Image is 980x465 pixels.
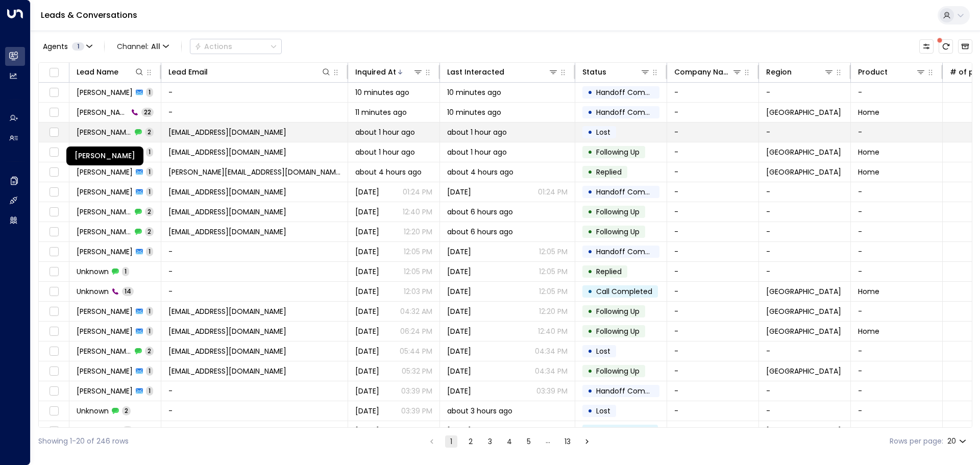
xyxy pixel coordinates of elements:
[168,147,286,157] span: christineannettchavis@gmail.com
[355,286,379,297] span: Yesterday
[766,306,841,316] span: Clinton Township
[596,167,622,177] span: Replied
[168,187,286,197] span: stokespearl@gmail.com
[667,162,759,182] td: -
[77,306,133,316] span: Cecilia Cutrera
[667,361,759,381] td: -
[667,322,759,341] td: -
[587,143,593,161] div: •
[667,142,759,162] td: -
[464,435,477,448] button: Go to page 2
[77,426,109,436] span: Unknown
[146,187,153,196] span: 1
[47,345,60,358] span: Toggle select row
[77,66,118,78] div: Lead Name
[146,307,153,315] span: 1
[851,83,943,102] td: -
[77,286,109,297] span: Unknown
[759,222,851,241] td: -
[667,302,759,321] td: -
[41,9,137,21] a: Leads & Conversations
[122,267,129,276] span: 1
[400,326,432,336] p: 06:24 PM
[355,66,396,78] div: Inquired At
[766,107,841,117] span: Clinton Township
[47,186,60,199] span: Toggle select row
[939,39,953,54] span: There are new threads available. Refresh the grid to view the latest updates.
[355,127,415,137] span: about 1 hour ago
[858,107,879,117] span: Home
[447,66,504,78] div: Last Interacted
[667,182,759,202] td: -
[587,342,593,360] div: •
[596,107,668,117] span: Handoff Completed
[168,66,331,78] div: Lead Email
[851,242,943,261] td: -
[447,147,507,157] span: about 1 hour ago
[851,123,943,142] td: -
[161,83,348,102] td: -
[447,326,471,336] span: Yesterday
[766,66,834,78] div: Region
[851,302,943,321] td: -
[596,326,640,336] span: Following Up
[145,227,154,236] span: 2
[561,435,574,448] button: Go to page 13
[77,366,133,376] span: Paige Harris
[77,386,133,396] span: John Doe
[539,306,568,316] p: 12:20 PM
[355,266,379,277] span: Yesterday
[766,147,841,157] span: Clinton Township
[447,227,513,237] span: about 6 hours ago
[47,405,60,418] span: Toggle select row
[484,435,496,448] button: Go to page 3
[400,346,432,356] p: 05:44 PM
[47,305,60,318] span: Toggle select row
[151,42,160,51] span: All
[667,262,759,281] td: -
[168,306,286,316] span: cutreracecilia+rve@gmail.com
[47,66,60,79] span: Toggle select all
[447,306,471,316] span: Yesterday
[759,202,851,222] td: -
[759,381,851,401] td: -
[146,327,153,335] span: 1
[667,202,759,222] td: -
[596,247,668,257] span: Handoff Completed
[168,207,286,217] span: sgrunewald1102@gmail.com
[766,366,841,376] span: Clinton Township
[145,128,154,136] span: 2
[146,366,153,375] span: 1
[355,346,379,356] span: Oct 07, 2025
[536,426,568,436] p: 03:38 PM
[667,381,759,401] td: -
[355,227,379,237] span: Yesterday
[43,43,68,50] span: Agents
[536,386,568,396] p: 03:39 PM
[161,242,348,261] td: -
[161,381,348,401] td: -
[596,406,610,416] span: Lost
[587,402,593,420] div: •
[667,242,759,261] td: -
[851,222,943,241] td: -
[447,247,471,257] span: Yesterday
[77,406,109,416] span: Unknown
[47,166,60,179] span: Toggle select row
[113,39,173,54] button: Channel:All
[401,386,432,396] p: 03:39 PM
[447,187,471,197] span: Yesterday
[355,366,379,376] span: Oct 07, 2025
[759,242,851,261] td: -
[447,406,512,416] span: about 3 hours ago
[596,147,640,157] span: Following Up
[355,87,409,97] span: 10 minutes ago
[447,386,471,396] span: Oct 07, 2025
[38,436,129,447] div: Showing 1-20 of 246 rows
[400,306,432,316] p: 04:32 AM
[447,167,513,177] span: about 4 hours ago
[447,266,471,277] span: Yesterday
[766,66,792,78] div: Region
[581,435,593,448] button: Go to next page
[587,323,593,340] div: •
